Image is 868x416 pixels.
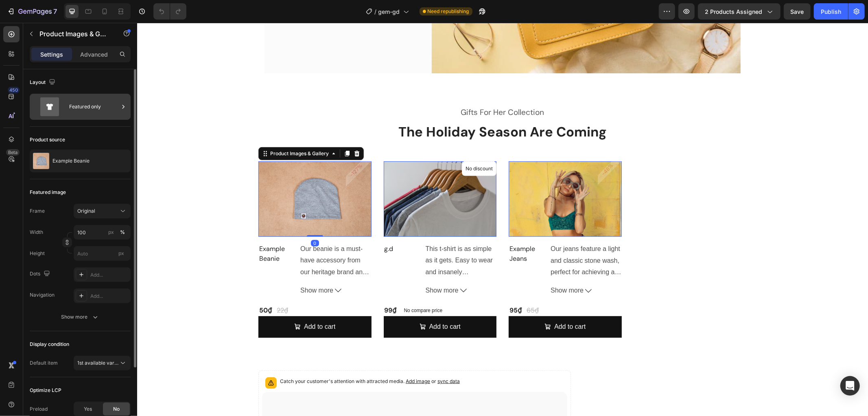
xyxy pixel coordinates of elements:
[74,356,131,370] button: 1st available variant
[30,77,57,88] div: Layout
[80,50,108,59] p: Advanced
[143,354,323,363] p: Catch your customer's attention with attracted media.
[30,291,55,299] div: Navigation
[372,293,485,315] button: Add to cart
[120,229,125,236] div: %
[74,204,131,218] button: Original
[413,222,484,335] p: Our jeans feature a light and classic stone wash, perfect for achieving a timeless look. These je...
[6,149,20,156] div: Beta
[77,360,123,366] span: 1st available variant
[108,229,114,236] div: px
[289,262,321,274] span: Show more
[77,207,95,215] span: Original
[174,217,182,224] div: 0
[784,3,811,20] button: Save
[118,227,127,237] button: px
[300,355,323,361] span: sync data
[139,282,152,293] div: 22₫
[90,271,129,279] div: Add...
[106,227,116,237] button: %
[30,341,69,348] div: Display condition
[840,376,860,396] div: Open Intercom Messenger
[153,3,186,20] div: Undo/Redo
[30,189,66,196] div: Featured image
[137,23,868,416] iframe: Design area
[30,250,45,257] label: Height
[30,405,48,413] div: Preload
[247,139,360,214] img: A rack of T-Shirts
[163,262,196,274] span: Show more
[74,225,131,240] input: px%
[118,250,124,256] span: px
[30,269,52,280] div: Dots
[814,3,848,20] button: Publish
[30,229,43,236] label: Width
[113,405,120,413] span: No
[39,29,109,39] p: Product Images & Gallery
[413,262,484,274] button: Show more
[458,134,483,159] pre: -46%
[163,222,233,359] p: Our beanie is a must-have accessory from our heritage brand and dead stock yarn. Made with recycl...
[269,355,293,361] span: Add image
[267,285,306,290] p: No compare price
[389,282,402,293] div: 65₫
[61,313,99,321] div: Show more
[247,293,360,315] button: Add to cart
[791,8,804,15] span: Save
[40,50,63,59] p: Settings
[698,3,781,20] button: 2 products assigned
[328,142,356,150] p: No discount
[33,153,49,169] img: product feature img
[375,7,377,16] span: /
[821,7,841,16] div: Publish
[84,405,92,413] span: Yes
[292,298,324,310] div: Add to cart
[372,282,385,293] div: 95₫
[53,7,57,16] p: 7
[378,7,400,16] span: gem-gd
[289,262,359,274] button: Show more
[52,158,90,164] p: Example Beanie
[90,293,129,300] div: Add...
[372,220,407,242] a: Example Jeans
[206,135,232,161] pre: -127%
[413,262,446,274] span: Show more
[705,7,762,16] span: 2 products assigned
[30,359,58,367] div: Default item
[247,220,282,232] a: g.d
[74,246,131,261] input: px
[30,310,131,324] button: Show more
[69,97,119,116] div: Featured only
[30,207,45,215] label: Frame
[121,220,157,242] a: Example Beanie
[8,87,20,93] div: 450
[428,8,469,15] span: Need republishing
[121,282,136,293] div: 50₫
[121,293,234,315] button: Add to cart
[417,298,448,310] div: Add to cart
[167,298,198,310] div: Add to cart
[289,222,359,335] p: This t-shirt is as simple as it gets. Easy to wear and insanely comfortable. Plus, it's made righ...
[247,139,360,214] a: g.d
[372,139,485,214] a: Example Jeans
[247,282,260,293] div: 99₫
[30,136,65,143] div: Product source
[30,387,61,394] div: Optimize LCP
[293,355,323,361] span: or
[3,3,61,20] button: 7
[163,262,234,274] button: Show more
